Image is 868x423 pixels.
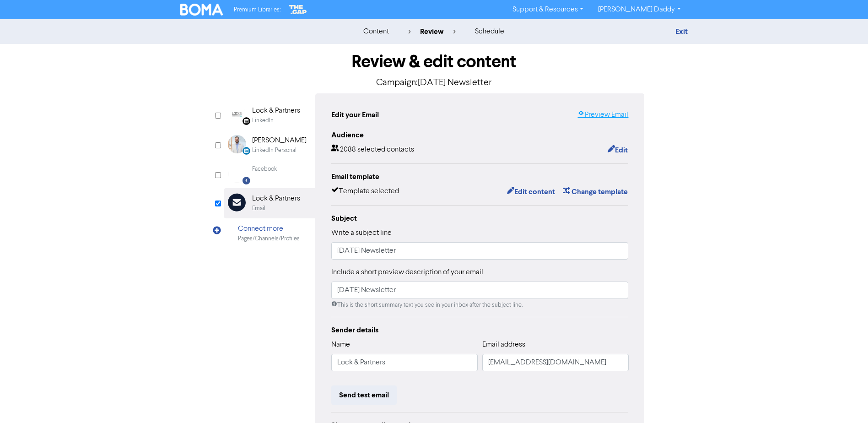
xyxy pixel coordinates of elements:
div: Facebook Facebook [224,160,315,188]
button: Edit content [507,186,555,198]
label: Include a short preview description of your email [331,267,483,278]
div: Edit your Email [331,109,379,120]
p: Campaign: [DATE] Newsletter [224,76,645,90]
a: Preview Email [577,109,628,120]
div: Sender details [331,325,629,336]
div: This is the short summary text you see in your inbox after the subject line. [331,301,629,309]
div: Email template [331,171,629,182]
div: Email [252,204,265,213]
div: LinkedIn Personal [252,146,297,155]
h1: Review & edit content [224,51,645,72]
label: Write a subject line [331,228,392,239]
div: 2088 selected contacts [331,144,414,156]
button: Change template [562,186,628,198]
a: [PERSON_NAME] Daddy [591,2,688,17]
img: The Gap [288,4,308,16]
div: Lock & Partners [252,193,300,204]
div: Facebook [252,165,277,174]
div: Connect morePages/Channels/Profiles [224,218,315,248]
div: Audience [331,130,629,141]
button: Edit [607,144,628,156]
img: Linkedin [228,105,246,124]
iframe: Chat Widget [822,379,868,423]
div: content [363,26,389,37]
label: Name [331,339,350,350]
div: [PERSON_NAME] [252,135,307,146]
div: review [408,26,456,37]
div: Lock & PartnersEmail [224,188,315,218]
a: Exit [675,27,688,36]
div: LinkedinPersonal [PERSON_NAME]LinkedIn Personal [224,130,315,160]
label: Email address [482,339,525,350]
div: Pages/Channels/Profiles [238,234,300,243]
a: Support & Resources [505,2,591,17]
div: Subject [331,213,629,224]
button: Send test email [331,385,397,405]
img: BOMA Logo [180,4,223,16]
div: LinkedIn [252,116,274,125]
span: Premium Libraries: [234,7,280,13]
div: Template selected [331,186,399,198]
div: Lock & Partners [252,105,300,116]
div: Linkedin Lock & PartnersLinkedIn [224,100,315,130]
img: LinkedinPersonal [228,135,246,153]
div: Connect more [238,223,300,234]
div: schedule [475,26,504,37]
img: Facebook [228,165,246,183]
